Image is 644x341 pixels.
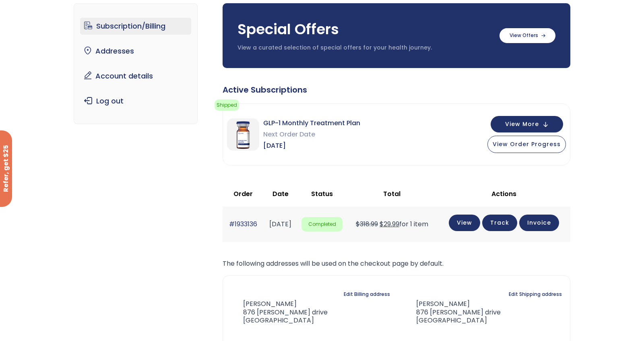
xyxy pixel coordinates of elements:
button: View More [491,116,563,132]
span: Completed [301,217,343,232]
a: Invoice [519,215,559,231]
span: $ [380,219,384,229]
a: Edit Shipping address [509,289,562,300]
a: Addresses [80,43,192,60]
a: Account details [80,68,192,85]
a: Track [482,215,517,231]
span: View Order Progress [493,140,561,148]
div: Active Subscriptions [223,84,570,95]
span: Actions [491,189,516,198]
a: Subscription/Billing [80,18,192,35]
address: [PERSON_NAME] 876 [PERSON_NAME] drive [GEOGRAPHIC_DATA] [231,300,328,325]
span: Order [233,189,253,198]
img: GLP-1 Monthly Treatment Plan [227,118,259,151]
time: [DATE] [269,219,291,229]
span: Date [272,189,289,198]
a: #1933136 [229,219,257,229]
span: Total [383,189,400,198]
td: for 1 item [347,207,437,242]
del: $318.99 [356,219,378,229]
p: View a curated selection of special offers for your health journey. [237,44,491,52]
span: View More [505,122,539,127]
address: [PERSON_NAME] 876 [PERSON_NAME] drive [GEOGRAPHIC_DATA] [403,300,501,325]
span: Shipped [215,99,239,111]
span: 29.99 [380,219,399,229]
span: [DATE] [263,140,360,151]
nav: Account pages [74,3,198,124]
a: View [449,215,480,231]
span: GLP-1 Monthly Treatment Plan [263,118,360,129]
button: View Order Progress [487,136,566,153]
a: Log out [80,93,192,110]
span: Status [311,189,333,198]
h3: Special Offers [237,19,491,39]
span: Next Order Date [263,129,360,140]
p: The following addresses will be used on the checkout page by default. [223,258,570,269]
a: Edit Billing address [344,289,390,300]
